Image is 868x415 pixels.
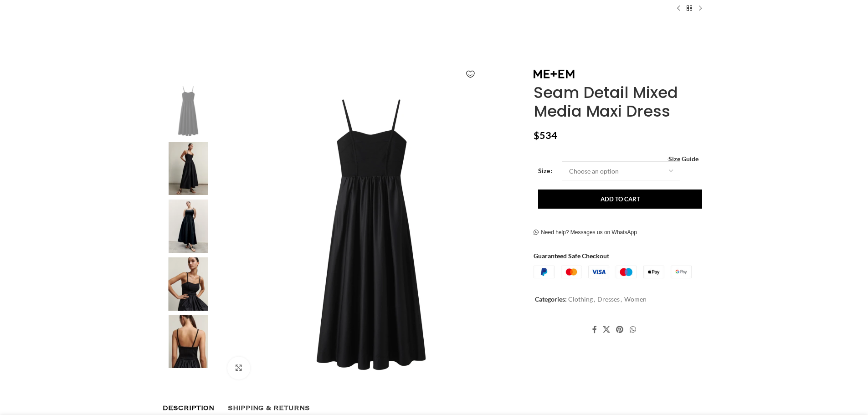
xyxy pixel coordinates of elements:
img: Seam Detail Mixed Media Maxi Dress - Image 5 [160,315,216,369]
a: Women [624,295,647,303]
img: Me and Em collection [160,200,216,253]
span: , [621,294,622,304]
img: Me and Em [534,70,575,78]
img: Me and Em Black dress [160,257,216,311]
a: Pinterest social link [613,323,627,336]
h1: Seam Detail Mixed Media Maxi Dress [534,83,705,120]
a: Previous product [673,3,684,14]
button: Add to cart [538,190,702,209]
span: , [594,294,595,304]
img: Seam Detail Mixed Media Maxi Dress [160,84,216,138]
a: Next product [695,3,706,14]
span: Shipping & Returns [228,405,310,412]
a: Dresses [597,295,620,303]
img: Me-and-Em-Seam-Detail-Mixed-Media-Maxi-Dress-scaled93169_nobg [221,84,523,386]
a: X social link [600,323,613,336]
span: Categories: [535,295,567,303]
span: $ [534,129,539,141]
a: Need help? Messages us on WhatsApp [534,229,637,236]
img: guaranteed-safe-checkout-bordered.j [534,266,692,278]
a: WhatsApp social link [627,323,639,336]
a: Facebook social link [589,323,600,336]
img: Me and Em dresses [160,142,216,195]
a: Clothing [568,295,593,303]
strong: Guaranteed Safe Checkout [534,251,609,259]
bdi: 534 [534,129,557,141]
span: Description [163,405,214,412]
label: Size [538,166,553,176]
